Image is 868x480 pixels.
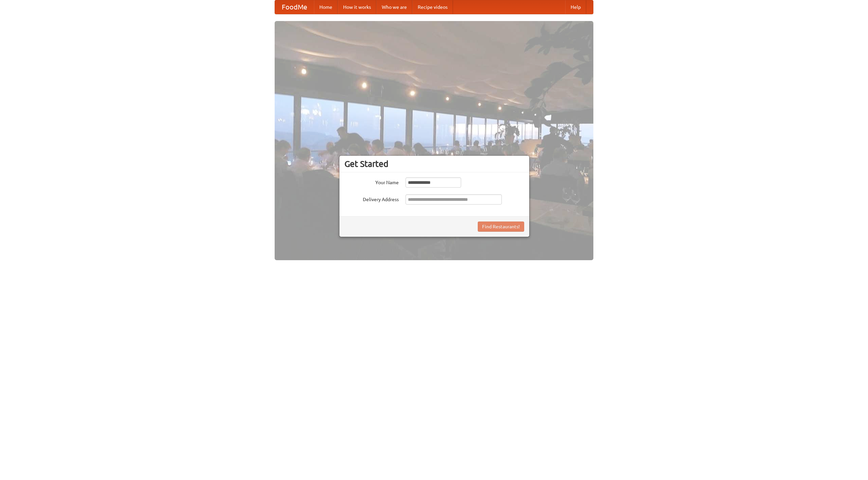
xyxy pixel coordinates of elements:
a: Home [314,0,338,14]
button: Find Restaurants! [478,222,524,232]
a: Help [565,0,586,14]
a: How it works [338,0,376,14]
a: Who we are [376,0,412,14]
h3: Get Started [344,159,524,169]
label: Your Name [344,177,399,186]
a: FoodMe [275,0,314,14]
a: Recipe videos [412,0,453,14]
label: Delivery Address [344,194,399,203]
